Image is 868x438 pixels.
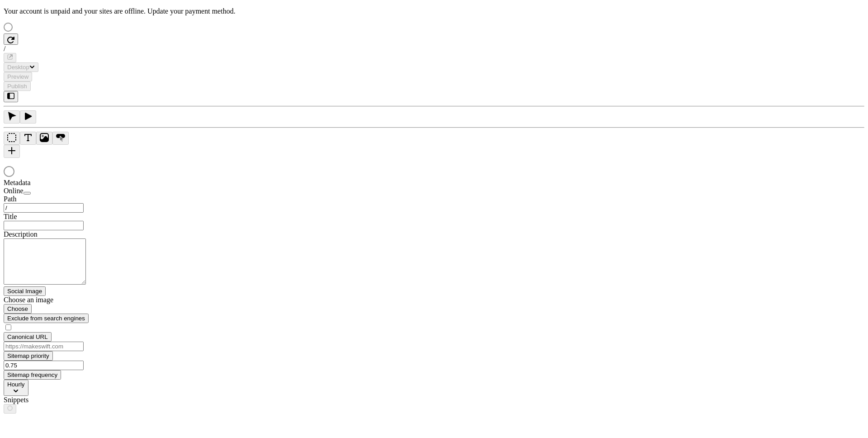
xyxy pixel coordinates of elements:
[4,304,32,314] button: Choose
[7,83,27,90] span: Publish
[7,64,29,71] span: Desktop
[20,132,36,145] button: Text
[147,7,236,15] span: Update your payment method.
[7,305,28,312] span: Choose
[4,7,864,15] p: Your account is unpaid and your sites are offline.
[4,230,38,238] span: Description
[7,352,49,359] span: Sitemap priority
[4,72,32,81] button: Preview
[4,370,61,380] button: Sitemap frequency
[7,315,85,322] span: Exclude from search engines
[36,132,52,145] button: Image
[4,81,31,91] button: Publish
[7,371,57,378] span: Sitemap frequency
[4,195,16,203] span: Path
[4,296,112,304] div: Choose an image
[4,213,17,220] span: Title
[7,381,25,388] span: Hourly
[4,342,84,351] input: https://makeswift.com
[52,132,69,145] button: Button
[4,187,24,195] span: Online
[7,288,42,295] span: Social Image
[4,132,20,145] button: Box
[4,332,52,342] button: Canonical URL
[4,62,38,72] button: Desktop
[4,380,28,396] button: Hourly
[4,314,89,323] button: Exclude from search engines
[7,333,48,340] span: Canonical URL
[4,396,112,404] div: Snippets
[4,351,53,361] button: Sitemap priority
[7,73,28,80] span: Preview
[4,286,46,296] button: Social Image
[4,179,112,187] div: Metadata
[4,45,864,53] div: /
